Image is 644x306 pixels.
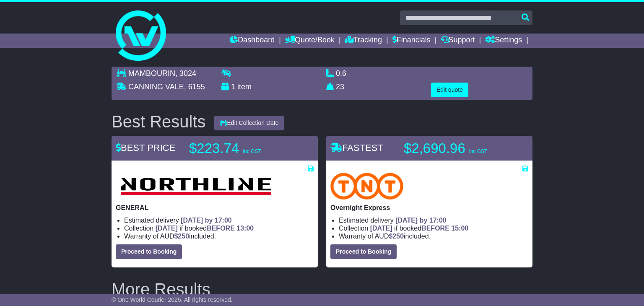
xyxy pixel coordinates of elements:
span: 250 [178,233,189,240]
h2: More Results [112,280,532,298]
a: Dashboard [230,34,275,48]
span: if booked [370,225,468,232]
li: Warranty of AUD included. [339,232,528,240]
span: CANNING VALE [128,83,184,91]
span: BEFORE [207,225,235,232]
a: Tracking [345,34,382,48]
span: [DATE] by 17:00 [181,217,232,224]
span: BEFORE [421,225,449,232]
p: GENERAL [116,204,314,212]
a: Support [441,34,475,48]
span: 250 [392,233,404,240]
span: FASTEST [330,143,383,153]
li: Collection [124,224,314,232]
span: inc GST [243,148,261,154]
button: Edit Collection Date [214,116,284,130]
span: $ [389,233,404,240]
span: © One World Courier 2025. All rights reserved. [112,296,233,303]
li: Estimated delivery [339,216,528,224]
span: 15:00 [451,225,468,232]
span: MAMBOURIN [128,69,175,78]
div: Best Results [107,112,210,131]
p: $223.74 [189,140,294,157]
li: Collection [339,224,528,232]
li: Warranty of AUD included. [124,232,314,240]
span: 13:00 [236,225,254,232]
span: [DATE] [370,225,392,232]
span: item [237,83,252,91]
span: BEST PRICE [116,143,175,153]
img: TNT Domestic: Overnight Express [330,173,403,200]
button: Proceed to Booking [116,244,182,259]
img: Northline Distribution: GENERAL [116,173,275,200]
button: Proceed to Booking [330,244,397,259]
span: 1 [231,83,235,91]
span: 23 [336,83,344,91]
span: if booked [156,225,254,232]
p: Overnight Express [330,204,528,212]
li: Estimated delivery [124,216,314,224]
a: Financials [392,34,431,48]
a: Quote/Book [285,34,335,48]
p: $2,690.96 [404,140,509,157]
span: [DATE] [156,225,178,232]
span: , 6155 [184,83,205,91]
span: [DATE] by 17:00 [395,217,447,224]
span: inc GST [469,148,487,154]
a: Settings [485,34,522,48]
span: 0.6 [336,69,346,78]
span: $ [174,233,189,240]
span: , 3024 [175,69,196,78]
button: Edit quote [431,83,468,97]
